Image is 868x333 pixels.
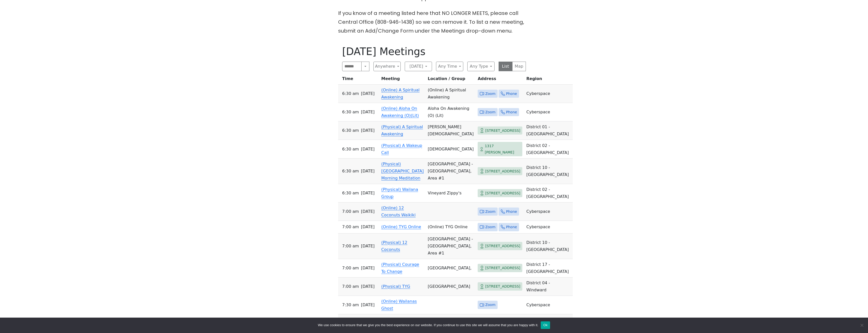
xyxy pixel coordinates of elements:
[342,109,359,116] span: 6:30 AM
[426,234,476,259] td: [GEOGRAPHIC_DATA] - [GEOGRAPHIC_DATA], Area #1
[499,62,512,71] button: List
[361,62,369,71] button: Search
[342,301,359,309] span: 7:30 AM
[524,103,573,121] td: Cyberspace
[338,9,530,35] p: If you know of a meeting listed here that NO LONGER MEETS, please call Central Office (808-946-14...
[524,140,573,159] td: District 02 - [GEOGRAPHIC_DATA]
[338,75,379,85] th: Time
[426,140,476,159] td: [DEMOGRAPHIC_DATA]
[361,265,374,272] span: [DATE]
[381,224,421,229] a: (Online) TYG Online
[541,321,550,329] button: Ok
[342,62,362,71] input: Search
[381,262,419,274] a: (Physical) Courage To Change
[318,323,538,328] span: We use cookies to ensure that we give you the best experience on our website. If you continue to ...
[485,190,520,196] span: [STREET_ADDRESS]
[485,265,520,271] span: [STREET_ADDRESS]
[381,88,420,99] a: (Online) A Spiritual Awakening
[426,277,476,296] td: [GEOGRAPHIC_DATA]
[426,159,476,184] td: [GEOGRAPHIC_DATA] - [GEOGRAPHIC_DATA], Area #1
[524,234,573,259] td: District 10 - [GEOGRAPHIC_DATA]
[361,168,374,175] span: [DATE]
[524,314,573,333] td: Cyberspace
[361,146,374,153] span: [DATE]
[485,224,495,230] span: Zoom
[361,243,374,250] span: [DATE]
[485,243,520,249] span: [STREET_ADDRESS]
[342,283,359,290] span: 7:00 AM
[373,62,401,71] button: Anywhere
[342,265,359,272] span: 7:00 AM
[859,323,864,328] span: No
[524,75,573,85] th: Region
[524,221,573,234] td: Cyberspace
[524,85,573,103] td: Cyberspace
[426,221,476,234] td: (Online) TYG Online
[524,277,573,296] td: District 04 - Windward
[342,146,359,153] span: 6:30 AM
[485,168,520,174] span: [STREET_ADDRESS]
[381,187,418,199] a: (Physical) Wailana Group
[436,62,463,71] button: Any Time
[405,62,432,71] button: [DATE]
[476,75,524,85] th: Address
[342,45,526,58] h1: [DATE] Meetings
[426,184,476,202] td: Vineyard Zippy's
[342,190,359,197] span: 6:30 AM
[381,240,407,252] a: (Physical) 12 Coconuts
[381,143,422,155] a: (Physical) A Wakeup Call
[342,223,359,230] span: 7:00 AM
[485,91,495,97] span: Zoom
[381,106,419,118] a: (Online) Aloha On Awakening (O)(Lit)
[485,302,495,308] span: Zoom
[426,103,476,121] td: Aloha On Awakening (O) (Lit)
[381,299,417,311] a: (Online) Wailanas Ghost
[524,259,573,277] td: District 17 - [GEOGRAPHIC_DATA]
[381,124,423,136] a: (Physical) A Spiritual Awakening
[512,62,526,71] button: Map
[506,91,517,97] span: Phone
[342,168,359,175] span: 6:30 AM
[361,208,374,215] span: [DATE]
[426,259,476,277] td: [GEOGRAPHIC_DATA],
[361,301,374,309] span: [DATE]
[342,127,359,134] span: 6:30 AM
[342,243,359,250] span: 7:00 AM
[467,62,495,71] button: Any Type
[524,184,573,202] td: District 02 - [GEOGRAPHIC_DATA]
[426,121,476,140] td: [PERSON_NAME][DEMOGRAPHIC_DATA]
[506,109,517,115] span: Phone
[361,283,374,290] span: [DATE]
[524,121,573,140] td: District 01 - [GEOGRAPHIC_DATA]
[361,190,374,197] span: [DATE]
[361,90,374,97] span: [DATE]
[485,127,520,134] span: [STREET_ADDRESS]
[342,90,359,97] span: 6:30 AM
[506,224,517,230] span: Phone
[524,296,573,314] td: Cyberspace
[381,162,424,181] a: (Physical) [GEOGRAPHIC_DATA] Morning Meditation
[524,159,573,184] td: District 10 - [GEOGRAPHIC_DATA]
[381,206,416,217] a: (Online) 12 Coconuts Waikiki
[524,202,573,221] td: Cyberspace
[485,143,520,155] span: 1317 [PERSON_NAME]
[485,209,495,215] span: Zoom
[506,209,517,215] span: Phone
[379,75,426,85] th: Meeting
[426,75,476,85] th: Location / Group
[361,109,374,116] span: [DATE]
[361,127,374,134] span: [DATE]
[381,284,410,289] a: (Physical) TYG
[485,109,495,115] span: Zoom
[426,85,476,103] td: (Online) A Spiritual Awakening
[485,283,520,290] span: [STREET_ADDRESS]
[361,223,374,230] span: [DATE]
[342,208,359,215] span: 7:00 AM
